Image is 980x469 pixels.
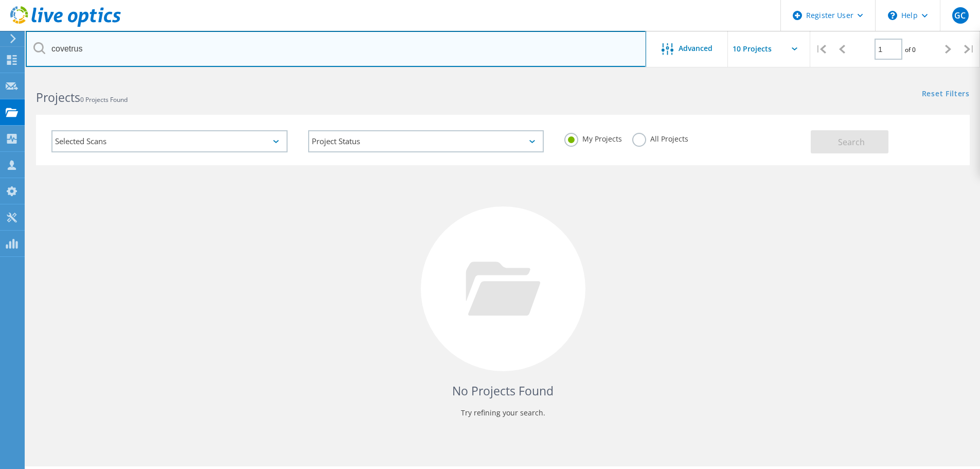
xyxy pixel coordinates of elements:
b: Projects [36,89,80,106]
label: All Projects [632,133,688,143]
svg: \n [888,11,897,20]
span: Advanced [679,45,712,52]
span: of 0 [905,45,916,54]
button: Search [811,130,888,153]
span: 0 Projects Found [80,95,128,104]
p: Try refining your search. [46,405,959,421]
div: Project Status [308,130,544,152]
div: | [959,31,980,67]
span: GC [954,11,966,20]
span: Search [838,136,865,148]
a: Live Optics Dashboard [10,22,121,29]
a: Reset Filters [922,90,970,99]
input: Search projects by name, owner, ID, company, etc [26,31,646,67]
div: Selected Scans [51,130,288,152]
label: My Projects [564,133,622,143]
div: | [810,31,831,67]
h4: No Projects Found [46,383,959,399]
